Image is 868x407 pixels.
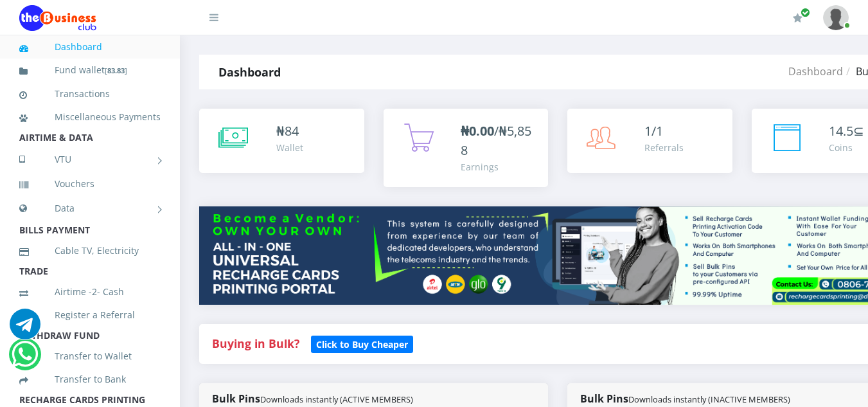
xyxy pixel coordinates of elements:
[12,348,38,370] a: Chat for support
[19,102,161,132] a: Miscellaneous Payments
[19,365,161,394] a: Transfer to Bank
[19,277,161,307] a: Airtime -2- Cash
[788,64,843,78] a: Dashboard
[829,122,853,140] span: 14.5
[107,66,125,75] b: 83.83
[19,55,161,86] a: Fund wallet[83.83]
[212,392,413,406] strong: Bulk Pins
[567,109,732,173] a: 1/1 Referrals
[276,122,303,141] div: ₦
[218,64,281,80] strong: Dashboard
[19,5,96,31] img: Logo
[10,318,40,339] a: Chat for support
[199,109,364,173] a: ₦84 Wallet
[285,122,299,140] span: 84
[823,5,849,30] img: User
[316,338,408,350] b: Click to Buy Cheaper
[461,122,494,140] b: ₦0.00
[829,141,864,154] div: Coins
[19,300,161,330] a: Register a Referral
[19,143,161,176] a: VTU
[276,141,303,154] div: Wallet
[19,169,161,199] a: Vouchers
[628,393,790,405] small: Downloads instantly (INACTIVE MEMBERS)
[793,13,802,23] i: Renew/Upgrade Subscription
[105,66,127,75] small: [ ]
[461,160,536,174] div: Earnings
[311,336,413,351] a: Click to Buy Cheaper
[19,79,161,109] a: Transactions
[19,192,161,224] a: Data
[461,122,531,159] span: /₦5,858
[384,109,549,187] a: ₦0.00/₦5,858 Earnings
[260,393,413,405] small: Downloads instantly (ACTIVE MEMBERS)
[644,141,684,154] div: Referrals
[829,122,864,141] div: ⊆
[801,8,810,17] span: Renew/Upgrade Subscription
[212,336,299,351] strong: Buying in Bulk?
[19,341,161,371] a: Transfer to Wallet
[580,392,790,406] strong: Bulk Pins
[19,32,161,62] a: Dashboard
[644,122,663,140] span: 1/1
[19,236,161,266] a: Cable TV, Electricity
